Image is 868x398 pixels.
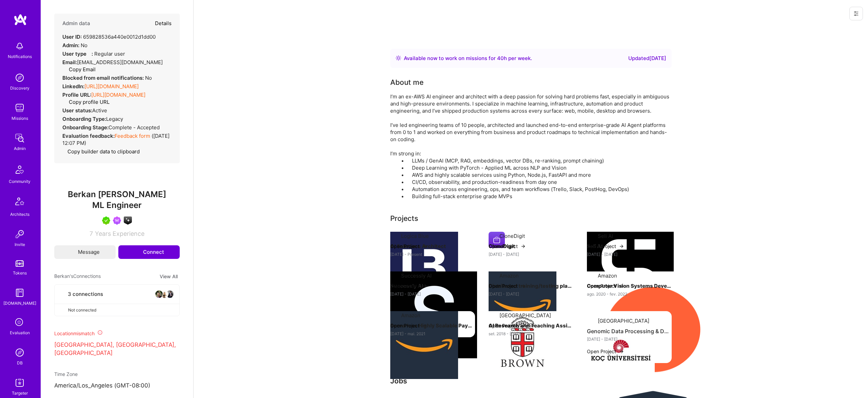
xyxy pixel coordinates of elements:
[401,232,429,240] div: Logica Blue
[390,242,475,251] h4: AI Solutions Architect
[54,341,180,357] p: [GEOGRAPHIC_DATA], [GEOGRAPHIC_DATA], [GEOGRAPHIC_DATA]
[13,101,26,115] img: teamwork
[62,34,82,40] strong: User ID:
[62,148,140,155] button: Copy builder data to clipboard
[13,316,26,329] i: icon SelectionTeam
[64,67,69,72] i: icon Copy
[17,359,23,366] div: DB
[8,53,32,60] div: Notifications
[12,162,28,178] img: Community
[62,42,79,49] strong: Admin:
[587,242,672,251] h4: Seli AI
[390,377,672,385] h3: Jobs
[10,211,29,218] div: Architects
[90,230,93,237] span: 7
[422,323,428,328] img: arrow-right
[54,330,180,337] div: Location mismatch
[13,39,26,53] img: bell
[619,349,624,354] img: arrow-right
[628,54,666,62] div: Updated [DATE]
[62,33,156,40] div: 659828536a440e0012d1dd00
[489,232,505,248] img: Company logo
[12,115,28,122] div: Missions
[390,321,475,330] h4: Serverless Highly Scalable Payment Processing
[62,50,125,57] div: Regular user
[587,282,624,289] button: Open Project
[14,145,26,152] div: Admin
[390,282,428,289] button: Open Project
[390,243,428,250] button: Open Project
[62,83,84,90] strong: LinkedIn:
[54,284,180,316] button: 3 connectionsavataravataravatarNot connected
[404,54,532,62] div: Available now to work on missions for h per week .
[60,291,65,297] i: icon Collaborator
[497,55,504,61] span: 40
[62,42,87,49] div: No
[13,71,26,84] img: discovery
[62,132,172,147] div: ( [DATE] 12:07 PM )
[62,92,91,98] strong: Profile URL:
[108,124,160,131] span: Complete - Accepted
[92,107,107,114] span: Active
[95,230,144,237] span: Years Experience
[12,194,28,211] img: Architects
[396,55,401,61] img: Availability
[13,269,27,277] div: Tokens
[13,376,26,390] img: Skill Targeter
[587,290,672,298] div: ago. 2020 - fev. 2022
[390,282,475,290] h4: Successly AI
[10,329,30,336] div: Evaluation
[64,98,110,106] button: Copy profile URL
[619,283,624,289] img: arrow-right
[587,282,672,290] h4: Computer Vision Systems Developer
[390,77,423,88] div: About me
[13,131,26,145] img: admin teamwork
[390,251,475,258] div: [DATE] - Present
[16,260,24,267] img: tokens
[15,241,25,248] div: Invite
[13,227,26,241] img: Invite
[54,382,180,390] p: America/Los_Angeles (GMT-08:00 )
[390,213,418,224] div: Projects
[92,200,142,210] span: ML Engineer
[12,390,28,397] div: Targeter
[587,243,624,250] button: Open Project
[499,272,519,279] div: Amazon
[13,346,26,359] img: Admin Search
[390,271,477,358] img: Company logo
[499,232,525,240] div: CloneDigit
[10,84,29,92] div: Discovery
[619,244,624,249] img: arrow-right
[390,330,475,337] div: [DATE] - mai. 2021
[68,306,96,314] span: Not connected
[62,74,152,81] div: No
[106,116,123,122] span: legacy
[390,322,428,329] button: Open Project
[166,290,174,298] img: avatar
[70,250,75,254] i: icon Mail
[598,317,649,324] div: [GEOGRAPHIC_DATA]
[489,251,573,258] div: [DATE] - [DATE]
[587,348,624,355] button: Open Project
[118,245,180,259] button: Connect
[134,249,140,255] i: icon Connect
[390,290,475,298] div: [DATE] - [DATE]
[68,290,103,298] span: 3 connections
[62,124,108,131] strong: Onboarding Stage:
[401,272,432,279] div: Successly AI
[587,251,672,258] div: [DATE] - [DATE]
[422,283,428,289] img: arrow-right
[598,232,613,240] div: Seli AI
[86,51,92,56] i: Help
[158,272,180,280] button: View All
[54,245,116,259] button: Message
[155,290,163,298] img: avatar
[62,59,77,65] strong: Email:
[62,75,145,81] strong: Blocked from email notifications:
[62,51,93,57] strong: User type :
[489,311,556,379] img: Company logo
[54,189,180,200] span: Berkan [PERSON_NAME]
[489,242,573,251] h4: CloneDigit
[489,322,526,329] button: Open Project
[62,20,90,26] h4: Admin data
